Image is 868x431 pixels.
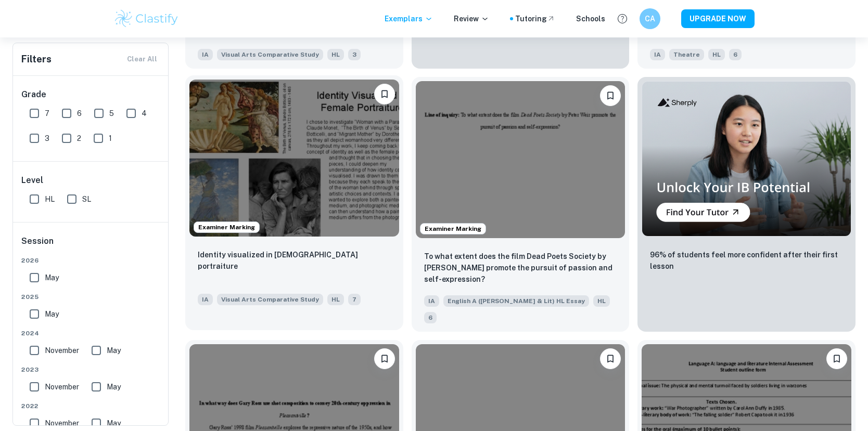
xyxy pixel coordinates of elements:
h6: Session [21,235,161,256]
span: English A ([PERSON_NAME] & Lit) HL Essay [443,295,589,307]
span: 3 [348,49,361,60]
span: 4 [142,108,147,119]
span: 5 [109,108,114,119]
h6: Filters [21,52,52,67]
p: 96% of students feel more confident after their first lesson [650,249,843,272]
button: Bookmark [600,348,621,369]
span: May [107,345,121,356]
span: IA [650,49,665,60]
span: 1 [109,133,112,144]
span: HL [708,49,725,60]
span: May [107,417,121,429]
span: 3 [45,133,49,144]
span: IA [424,295,439,307]
span: IA [198,49,213,60]
a: Schools [576,13,605,24]
span: 6 [424,312,437,323]
span: 2024 [21,329,161,338]
span: HL [593,295,610,307]
a: Examiner MarkingBookmarkIdentity visualized in female portraiture IAVisual Arts Comparative StudyHL7 [185,77,403,332]
p: To what extent does the film Dead Poets Society by Peter Weir promote the pursuit of passion and ... [424,251,617,285]
span: 2 [77,133,81,144]
button: CA [640,8,660,29]
span: HL [327,49,344,60]
a: Tutoring [515,13,555,24]
span: 2025 [21,292,161,302]
span: IA [198,294,213,305]
span: 2022 [21,401,161,411]
span: Visual Arts Comparative Study [217,294,323,305]
img: English A (Lang & Lit) HL Essay IA example thumbnail: To what extent does the film Dead Poets [416,81,626,238]
span: Examiner Marking [194,223,259,232]
span: 2023 [21,365,161,374]
a: Examiner MarkingBookmarkTo what extent does the film Dead Poets Society by Peter Weir promote the... [412,77,630,332]
span: November [45,417,79,429]
span: HL [327,294,344,305]
button: Bookmark [600,85,621,106]
span: Examiner Marking [420,224,486,233]
button: Bookmark [374,84,395,105]
span: May [45,272,59,283]
h6: CA [644,13,656,24]
p: Exemplars [385,13,433,24]
span: Visual Arts Comparative Study [217,49,323,60]
span: SL [82,193,91,205]
button: Help and Feedback [614,10,631,28]
span: May [107,381,121,393]
button: Bookmark [826,348,847,369]
span: 2026 [21,256,161,265]
img: Clastify logo [113,8,180,29]
button: Bookmark [374,348,395,369]
span: 6 [77,108,82,119]
span: May [45,308,59,320]
img: Visual Arts Comparative Study IA example thumbnail: Identity visualized in female portraitur [189,80,399,237]
span: 6 [729,49,742,60]
img: Thumbnail [642,81,851,237]
span: November [45,381,79,393]
p: Review [454,13,489,24]
p: Identity visualized in female portraiture [198,249,391,272]
span: November [45,345,79,356]
h6: Level [21,174,161,187]
span: 7 [348,294,361,305]
span: 7 [45,108,49,119]
span: Theatre [669,49,704,60]
h6: Grade [21,88,161,101]
button: UPGRADE NOW [681,9,755,28]
a: Thumbnail96% of students feel more confident after their first lesson [637,77,856,332]
span: HL [45,193,55,205]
